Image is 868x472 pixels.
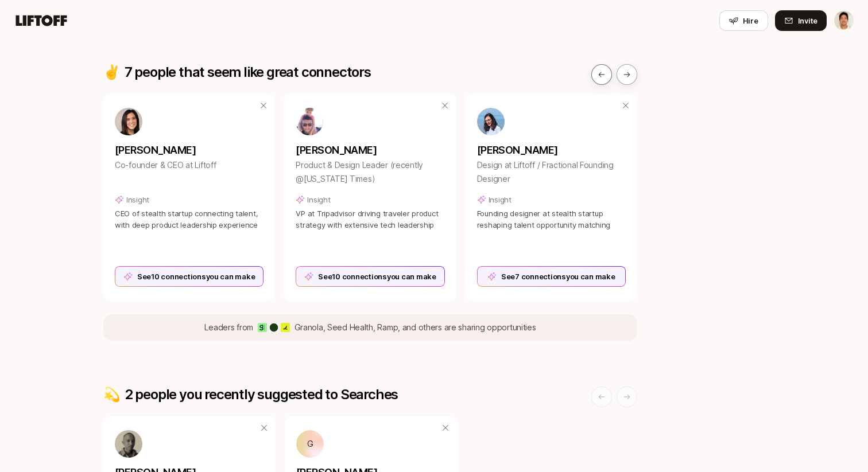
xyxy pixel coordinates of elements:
p: CEO of stealth startup connecting talent, with deep product leadership experience [115,208,263,231]
p: ✌️ [103,64,120,80]
p: [PERSON_NAME] [296,142,444,158]
img: Jeremy Chen [834,11,854,30]
p: Leaders from Granola, Seed Health, Ramp , and others are sharing opportunities [204,321,536,334]
button: Hire [719,10,768,31]
img: Ramp [281,323,290,332]
p: Founding designer at stealth startup reshaping talent opportunity matching [477,208,626,231]
img: 71d7b91d_d7cb_43b4_a7ea_a9b2f2cc6e03.jpg [115,108,142,135]
img: b45d4615_266c_4b6c_bcce_367f2b2cc425.jpg [115,430,142,458]
p: 💫 [103,387,120,403]
button: Jeremy Chen [834,10,854,31]
p: Design at Liftoff / Fractional Founding Designer [477,158,626,186]
p: G [307,437,313,451]
p: [PERSON_NAME] [115,142,263,158]
img: ACg8ocInyrGrb4MC9uz50sf4oDbeg82BTXgt_Vgd6-yBkTRc-xTs8ygV=s160-c [296,108,323,135]
p: 7 people that seem like great connectors [125,64,371,80]
p: Co-founder & CEO at Liftoff [115,158,263,172]
p: Insight [307,194,330,205]
p: 2 people you recently suggested to Searches [125,387,398,403]
img: Seed Health [269,323,278,332]
span: Hire [743,15,758,26]
img: 3b21b1e9_db0a_4655_a67f_ab9b1489a185.jpg [477,108,505,135]
p: [PERSON_NAME] [477,142,626,158]
span: Invite [798,15,817,26]
p: Product & Design Leader (recently @[US_STATE] Times) [296,158,444,186]
p: Insight [489,194,511,205]
img: Granola [258,323,267,332]
p: Insight [126,194,149,205]
p: VP at Tripadvisor driving traveler product strategy with extensive tech leadership [296,208,444,231]
button: Invite [775,10,827,31]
